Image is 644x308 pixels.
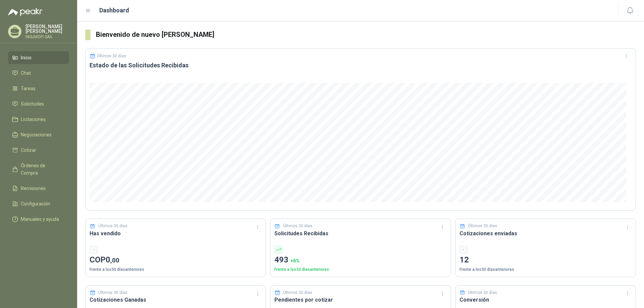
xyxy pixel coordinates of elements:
[90,266,262,273] p: Frente a los 30 días anteriores
[21,162,63,177] span: Órdenes de Compra
[21,116,46,123] span: Licitaciones
[96,29,636,40] h3: Bienvenido de nuevo [PERSON_NAME]
[283,223,312,229] p: Últimos 30 días
[460,229,632,238] h3: Cotizaciones enviadas
[25,24,69,34] p: [PERSON_NAME] [PERSON_NAME]
[8,82,69,95] a: Tareas
[98,223,127,229] p: Últimos 30 días
[21,54,32,61] span: Inicio
[8,128,69,141] a: Negociaciones
[290,258,300,263] span: + 6 %
[460,296,632,304] h3: Conversión
[460,254,632,266] p: 12
[8,98,69,110] a: Solicitudes
[106,255,119,264] span: 0
[90,229,262,238] h3: Has vendido
[8,113,69,126] a: Licitaciones
[21,215,59,223] span: Manuales y ayuda
[90,246,98,254] div: -
[274,254,446,266] p: 493
[90,254,262,266] p: COP
[8,159,69,179] a: Órdenes de Compra
[21,131,52,138] span: Negociaciones
[90,296,262,304] h3: Cotizaciones Ganadas
[468,223,497,229] p: Últimos 30 días
[8,144,69,157] a: Cotizar
[21,185,46,192] span: Remisiones
[21,200,50,207] span: Configuración
[274,229,446,238] h3: Solicitudes Recibidas
[21,100,44,108] span: Solicitudes
[8,197,69,210] a: Configuración
[110,256,119,264] span: ,00
[90,61,632,69] h3: Estado de las Solicitudes Recibidas
[21,69,31,77] span: Chat
[460,266,632,273] p: Frente a los 30 días anteriores
[8,213,69,226] a: Manuales y ayuda
[8,182,69,195] a: Remisiones
[8,8,42,16] img: Logo peakr
[21,146,36,154] span: Cotizar
[97,54,126,58] p: Últimos 30 días
[468,290,497,296] p: Últimos 30 días
[8,51,69,64] a: Inicio
[25,35,69,39] p: INSUMOFI SAS
[274,296,446,304] h3: Pendientes por cotizar
[98,290,127,296] p: Últimos 30 días
[460,246,468,254] div: -
[21,85,36,92] span: Tareas
[99,6,129,15] h1: Dashboard
[283,290,312,296] p: Últimos 30 días
[274,266,446,273] p: Frente a los 30 días anteriores
[8,67,69,79] a: Chat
